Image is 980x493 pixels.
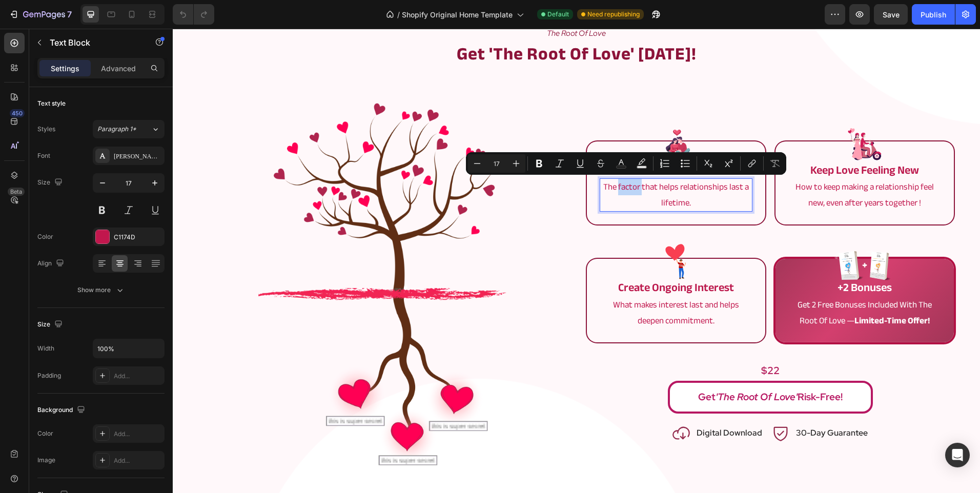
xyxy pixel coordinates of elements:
p: keep love feeling new [617,134,767,149]
img: root_41.png [485,97,521,133]
p: create ongoing interest [428,252,579,266]
p: How to keep making a relationship feel new, even after years together ! [617,151,767,182]
button: <p>Get <i>'The Root of Love'</i> Risk-Free!</p> [495,352,700,385]
iframe: Design area [173,29,980,493]
div: Styles [37,125,55,134]
i: 'The Root of Love' [543,362,625,375]
div: Publish [921,9,946,20]
div: 450 [10,109,25,117]
div: Size [37,318,65,332]
div: Add... [114,372,162,381]
div: Image [37,456,55,465]
div: Open Intercom Messenger [945,443,970,467]
p: What makes interest last and helps deepen commitment. [428,269,579,300]
input: Auto [93,339,164,358]
button: Paragraph 1* [93,120,165,138]
p: +2 bonuses [617,252,767,266]
div: Beta [8,188,25,196]
div: Rich Text Editor. Editing area: main [427,150,580,183]
p: $22 [415,335,780,348]
div: Align [37,257,66,271]
h2: get 'the root of love' [DATE]! [96,13,711,37]
div: Color [37,429,53,438]
img: root_69.png [72,69,348,458]
button: Show more [37,281,165,299]
p: Text Block [50,36,137,49]
div: Text style [37,99,66,108]
div: C1174D [114,233,162,242]
div: Width [37,344,54,353]
strong: limited-time offer! [682,284,757,300]
button: Save [874,4,908,25]
p: The factor that helps relationships last a lifetime. [428,151,579,182]
img: roo_100.png [674,97,710,133]
div: Color [37,232,53,241]
p: Get Risk-Free! [525,360,670,377]
div: Padding [37,371,61,380]
div: Editor contextual toolbar [466,152,786,175]
p: Advanced [101,63,136,74]
span: Save [883,10,900,19]
div: Add... [114,456,162,465]
span: Need republishing [587,10,640,19]
p: 30-Day Guarantee [623,398,695,410]
span: Shopify Original Home Template [402,9,513,20]
div: [PERSON_NAME] [114,152,162,161]
p: get 2 free bonuses included with the root of love — [617,269,767,300]
div: Background [37,403,87,417]
span: / [397,9,400,20]
p: Settings [51,63,79,74]
button: Publish [912,4,955,25]
span: Paragraph 1* [97,125,136,134]
div: Add... [114,429,162,439]
div: Size [37,176,65,190]
img: Content_For_the_root_6_-Photoroom.png [485,215,521,251]
button: 7 [4,4,76,25]
p: makes love last [428,134,579,149]
div: Undo/Redo [173,4,214,25]
div: Font [37,151,50,160]
div: Show more [77,285,125,295]
p: Digital Download [524,398,589,410]
p: 7 [67,8,72,20]
span: Default [547,10,569,19]
img: root_73.png [661,220,723,255]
